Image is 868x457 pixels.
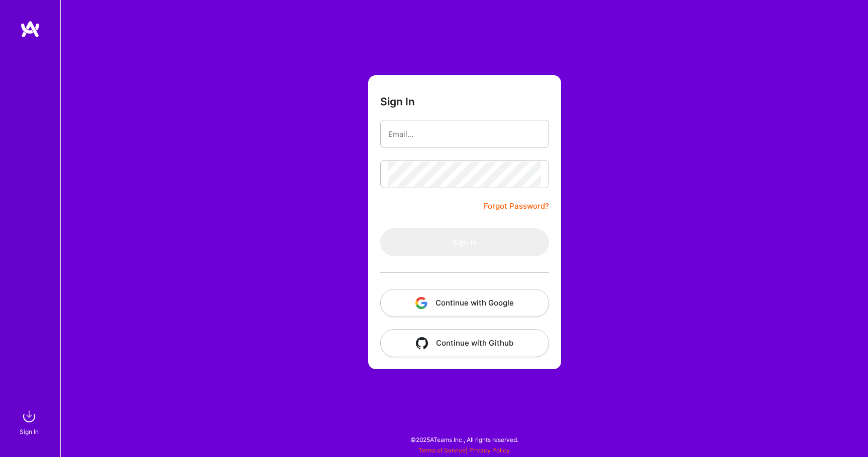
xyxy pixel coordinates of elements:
[380,289,549,317] button: Continue with Google
[19,406,39,426] img: sign in
[20,426,39,437] div: Sign In
[21,406,39,437] a: sign inSign In
[418,446,466,454] a: Terms of Service
[418,446,510,454] span: |
[380,95,415,108] h3: Sign In
[484,200,549,212] a: Forgot Password?
[380,329,549,357] button: Continue with Github
[60,427,868,452] div: © 2025 ATeams Inc., All rights reserved.
[388,121,541,147] input: Email...
[20,20,40,38] img: logo
[415,297,427,309] img: icon
[416,337,428,349] img: icon
[380,228,549,256] button: Sign In
[469,446,510,454] a: Privacy Policy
